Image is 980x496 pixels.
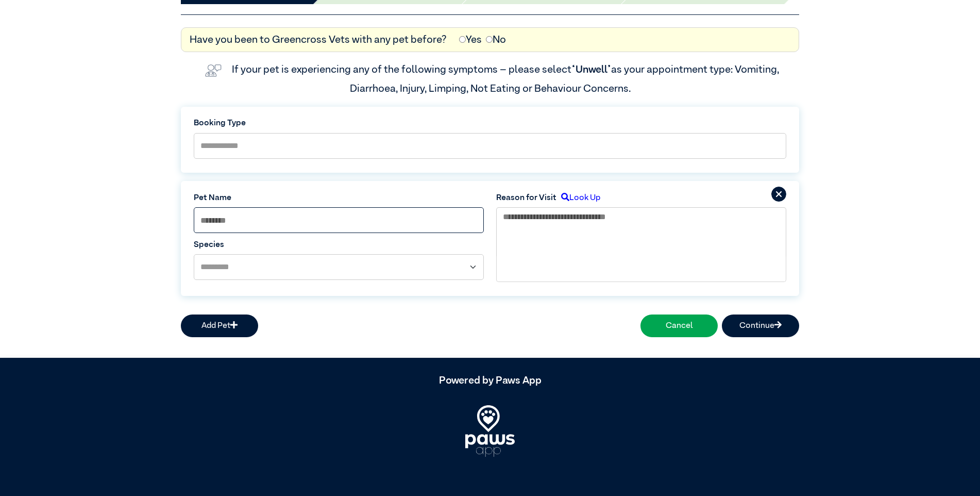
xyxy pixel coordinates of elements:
button: Add Pet [181,315,258,337]
input: Yes [459,36,466,43]
img: vet [201,60,226,81]
label: Reason for Visit [496,192,556,204]
label: Booking Type [194,117,786,129]
span: “Unwell” [571,64,611,75]
label: If your pet is experiencing any of the following symptoms – please select as your appointment typ... [232,64,781,93]
label: Yes [459,32,482,47]
label: Look Up [556,192,600,204]
label: Have you been to Greencross Vets with any pet before? [190,32,447,47]
button: Cancel [640,315,718,337]
label: Species [194,239,484,251]
h5: Powered by Paws App [181,374,799,387]
label: Pet Name [194,192,484,204]
img: PawsApp [465,405,515,457]
button: Continue [722,315,799,337]
input: No [486,36,493,43]
label: No [486,32,506,47]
